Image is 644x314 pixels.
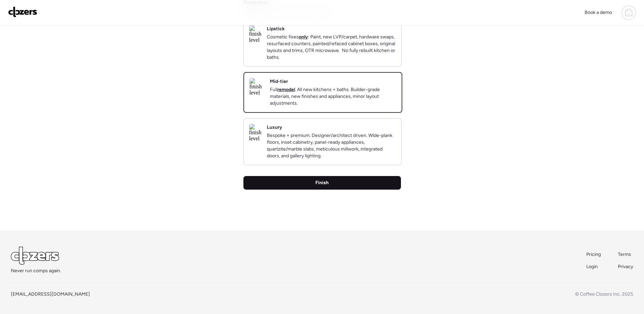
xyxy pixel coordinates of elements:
[8,6,37,17] img: Logo
[586,251,602,258] a: Pricing
[11,247,59,265] img: Logo Light
[277,87,295,92] strong: remodel
[11,267,61,274] span: Never run comps again.
[618,263,633,270] a: Privacy
[575,291,633,297] span: © Coffee Clozers Inc. 2025
[267,25,285,32] h2: Lipstick
[618,251,633,258] a: Terms
[586,264,598,269] span: Login
[267,34,396,61] p: Cosmetic fixes : Paint, new LVP/carpet, hardware swaps, resurfaced counters, painted/refaced cabi...
[299,34,308,40] strong: only
[249,124,261,142] img: finish level
[249,25,261,43] img: finish level
[585,10,612,15] span: Book a demo
[270,78,288,85] h2: Mid-tier
[315,179,329,186] span: Finish
[267,124,282,131] h2: Luxury
[618,251,631,257] span: Terms
[618,264,633,269] span: Privacy
[586,263,602,270] a: Login
[586,251,601,257] span: Pricing
[250,78,264,96] img: finish level
[11,291,90,297] a: [EMAIL_ADDRESS][DOMAIN_NAME]
[267,132,396,159] p: Bespoke + premium. Designer/architect driven. Wide-plank floors, inset cabinetry, panel-ready app...
[270,86,396,107] p: Full . All new kitchens + baths. Builder-grade materials, new finishes and appliances, minor layo...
